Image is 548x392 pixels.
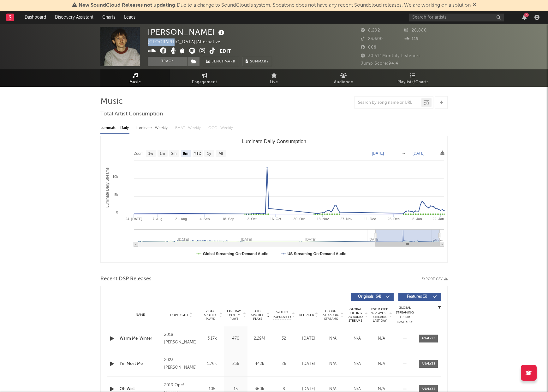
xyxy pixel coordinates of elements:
a: Playlists/Charts [378,69,448,87]
text: 16. Oct [270,217,281,221]
span: Spotify Popularity [273,310,291,319]
div: [DATE] [298,336,319,342]
div: N/A [347,361,368,367]
span: Music [129,79,141,86]
span: Live [270,79,278,86]
span: Estimated % Playlist Streams Last Day [371,307,388,323]
span: Jump Score: 94.4 [361,61,398,66]
div: N/A [371,336,392,342]
a: Audience [309,69,378,87]
text: 11. Dec [364,217,376,221]
span: 119 [404,37,419,41]
span: 26,880 [404,28,427,32]
button: Features(3) [398,293,441,301]
text: 30. Oct [294,217,305,221]
text: 21. Aug [175,217,187,221]
div: 1.76k [202,361,222,367]
text: 27. Nov [340,217,352,221]
span: New SoundCloud Releases not updating [79,3,175,8]
span: ATD Spotify Plays [249,309,266,321]
div: [PERSON_NAME] [148,27,226,37]
button: Summary [242,57,272,66]
text: 22. Jan [432,217,444,221]
svg: Luminate Daily Consumption [101,136,447,262]
text: 5k [114,193,118,196]
div: Global Streaming Trend (Last 60D) [395,306,414,325]
div: 470 [225,336,246,342]
span: Released [299,313,314,317]
div: 26 [273,361,295,367]
text: US Streaming On-Demand Audio [288,252,347,256]
text: Global Streaming On-Demand Audio [203,252,269,256]
button: Track [148,57,187,66]
div: Luminate - Weekly [136,123,169,133]
text: 24. [DATE] [126,217,142,221]
text: 3m [171,151,177,156]
span: Last Day Spotify Plays [225,309,242,321]
text: 10k [112,175,118,178]
a: I'm Most Me [120,361,161,367]
a: Dashboard [20,11,51,24]
span: 23,600 [361,37,383,41]
text: 0 [116,210,118,214]
div: N/A [322,361,343,367]
text: Luminate Daily Consumption [242,139,307,144]
input: Search for artists [409,14,504,21]
span: Global ATD Audio Streams [322,309,340,321]
a: Charts [98,11,120,24]
text: 4. Sep [200,217,210,221]
div: N/A [371,361,392,367]
span: Benchmark [211,58,235,66]
a: Discovery Assistant [51,11,98,24]
button: Edit [220,48,231,56]
div: 6 [524,13,529,17]
div: 2023 [PERSON_NAME] [164,356,199,372]
div: 3.17k [202,336,222,342]
div: 442k [249,361,270,367]
div: Luminate - Daily [100,123,129,133]
span: Engagement [192,79,217,86]
a: Benchmark [203,57,239,66]
button: Originals(64) [351,293,394,301]
text: Jan '… [433,237,444,241]
text: All [218,151,223,156]
div: 2.29M [249,336,270,342]
div: 32 [273,336,295,342]
text: Zoom [134,151,144,156]
span: 668 [361,45,377,50]
a: Engagement [170,69,239,87]
span: 7 Day Spotify Plays [202,309,218,321]
text: 1w [148,151,153,156]
div: 2018 [PERSON_NAME] [164,331,199,346]
div: Name [120,313,161,317]
input: Search by song name or URL [355,100,421,105]
button: 6 [522,15,527,20]
text: 13. Nov [317,217,329,221]
div: N/A [347,336,368,342]
span: Playlists/Charts [397,79,429,86]
span: Features ( 3 ) [402,295,432,299]
text: 2. Oct [247,217,256,221]
div: [DATE] [298,361,319,367]
div: N/A [322,336,343,342]
text: 1y [207,151,211,156]
span: Originals ( 64 ) [355,295,384,299]
span: Audience [334,79,353,86]
span: Dismiss [473,3,476,8]
text: 1m [160,151,165,156]
text: YTD [194,151,201,156]
text: Luminate Daily Streams [105,167,110,208]
a: Warm Me, Winter [120,336,161,342]
button: Export CSV [421,277,448,281]
text: [DATE] [372,151,384,155]
a: Live [239,69,309,87]
text: → [402,151,406,155]
a: Music [100,69,170,87]
span: 30,514 Monthly Listeners [361,54,421,58]
span: Copyright [170,313,188,317]
span: Global Rolling 7D Audio Streams [347,307,364,323]
span: : Due to a change to SoundCloud's system, Sodatone does not have any recent Soundcloud releases. ... [79,3,471,8]
span: Total Artist Consumption [100,110,163,118]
